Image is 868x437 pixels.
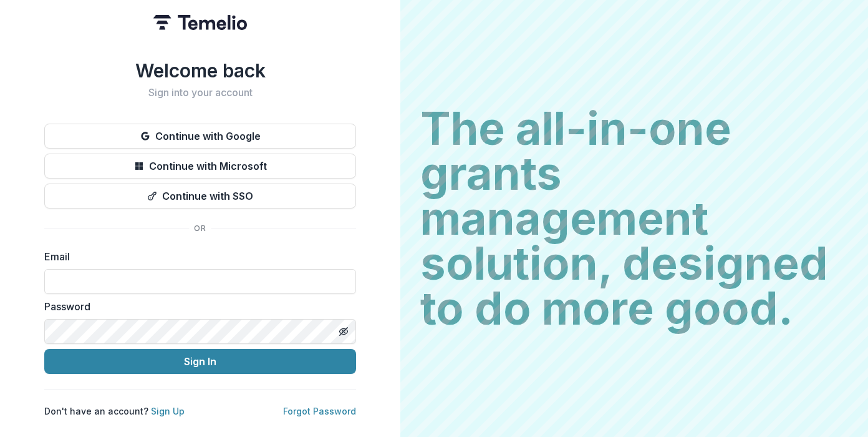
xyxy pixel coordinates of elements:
button: Toggle password visibility [334,322,354,341]
button: Continue with SSO [44,184,356,209]
a: Forgot Password [283,406,356,416]
img: Temelio [153,15,247,30]
label: Password [44,299,349,314]
a: Sign Up [151,406,185,416]
button: Continue with Microsoft [44,154,356,179]
h1: Welcome back [44,59,356,82]
label: Email [44,249,349,264]
h2: Sign into your account [44,87,356,99]
button: Sign In [44,349,356,374]
button: Continue with Google [44,124,356,149]
p: Don't have an account? [44,405,185,418]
